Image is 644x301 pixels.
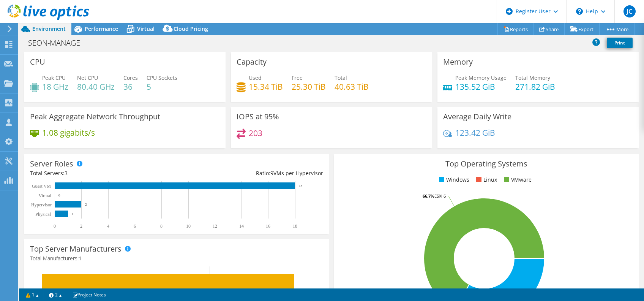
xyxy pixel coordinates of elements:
[335,74,347,81] span: Total
[42,82,68,91] h4: 18 GHz
[123,82,138,91] h4: 36
[174,25,208,32] span: Cloud Pricing
[455,74,507,81] span: Peak Memory Usage
[515,82,555,91] h4: 271.82 GiB
[30,160,73,168] h3: Server Roles
[30,245,122,253] h3: Top Server Manufacturers
[67,290,111,299] a: Project Notes
[177,169,323,177] div: Ratio: VMs per Hypervisor
[72,212,74,216] text: 1
[270,170,273,177] span: 9
[54,223,56,229] text: 0
[564,23,600,35] a: Export
[249,74,262,81] span: Used
[423,193,434,199] tspan: 66.7%
[147,74,177,81] span: CPU Sockets
[266,223,270,229] text: 16
[443,112,511,121] h3: Average Daily Write
[31,202,52,208] text: Hypervisor
[443,58,473,66] h3: Memory
[213,223,217,229] text: 12
[30,58,45,66] h3: CPU
[35,212,51,217] text: Physical
[123,74,138,81] span: Cores
[21,290,44,299] a: 1
[85,203,87,206] text: 2
[249,82,283,91] h4: 15.34 TiB
[576,8,583,15] svg: \n
[44,290,67,299] a: 2
[237,112,279,121] h3: IOPS at 95%
[340,160,633,168] h3: Top Operating Systems
[607,38,633,48] a: Print
[299,184,303,188] text: 18
[30,254,323,263] h4: Total Manufacturers:
[534,23,565,35] a: Share
[515,74,550,81] span: Total Memory
[42,74,66,81] span: Peak CPU
[293,223,297,229] text: 18
[455,82,507,91] h4: 135.52 GiB
[497,23,534,35] a: Reports
[77,82,115,91] h4: 80.40 GHz
[292,74,303,81] span: Free
[502,176,532,184] li: VMware
[134,223,136,229] text: 6
[437,176,469,184] li: Windows
[474,176,497,184] li: Linux
[80,223,82,229] text: 2
[30,112,160,121] h3: Peak Aggregate Network Throughput
[249,129,262,137] h4: 203
[58,193,60,197] text: 0
[32,184,51,189] text: Guest VM
[239,223,244,229] text: 14
[147,82,177,91] h4: 5
[455,128,495,137] h4: 123.42 GiB
[237,58,267,66] h3: Capacity
[79,255,82,262] span: 1
[77,74,98,81] span: Net CPU
[335,82,369,91] h4: 40.63 TiB
[599,23,635,35] a: More
[292,82,326,91] h4: 25.30 TiB
[85,25,118,32] span: Performance
[39,193,52,198] text: Virtual
[623,5,636,17] span: JC
[107,223,109,229] text: 4
[137,25,155,32] span: Virtual
[160,223,163,229] text: 8
[25,39,92,47] h1: SEON-MANAGE
[186,223,191,229] text: 10
[434,193,446,199] tspan: ESXi 6
[65,170,68,177] span: 3
[30,169,177,177] div: Total Servers:
[42,128,95,137] h4: 1.08 gigabits/s
[32,25,66,32] span: Environment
